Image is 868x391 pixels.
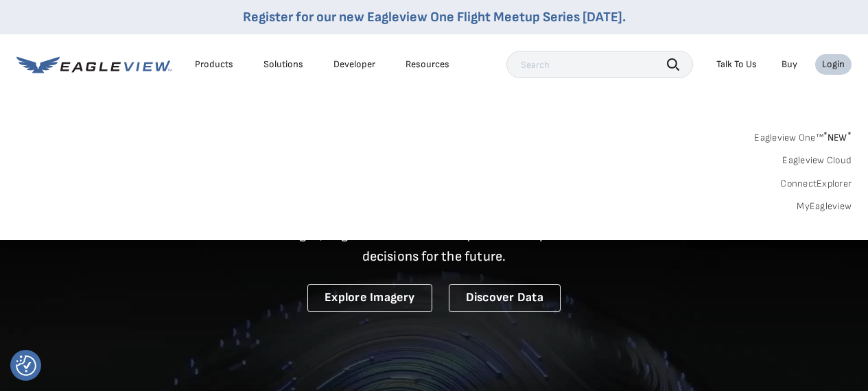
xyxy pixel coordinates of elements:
[16,355,36,376] button: Consent Preferences
[754,128,852,143] a: Eagleview One™*NEW*
[406,58,449,71] div: Resources
[780,178,852,190] a: ConnectExplorer
[243,9,626,25] a: Register for our new Eagleview One Flight Meetup Series [DATE].
[195,58,233,71] div: Products
[797,200,852,213] a: MyEagleview
[16,355,36,376] img: Revisit consent button
[716,58,757,71] div: Talk To Us
[823,132,852,143] span: NEW
[307,284,432,312] a: Explore Imagery
[782,154,852,167] a: Eagleview Cloud
[263,58,303,71] div: Solutions
[822,58,845,71] div: Login
[449,284,561,312] a: Discover Data
[506,51,693,78] input: Search
[782,58,797,71] a: Buy
[333,58,375,71] a: Developer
